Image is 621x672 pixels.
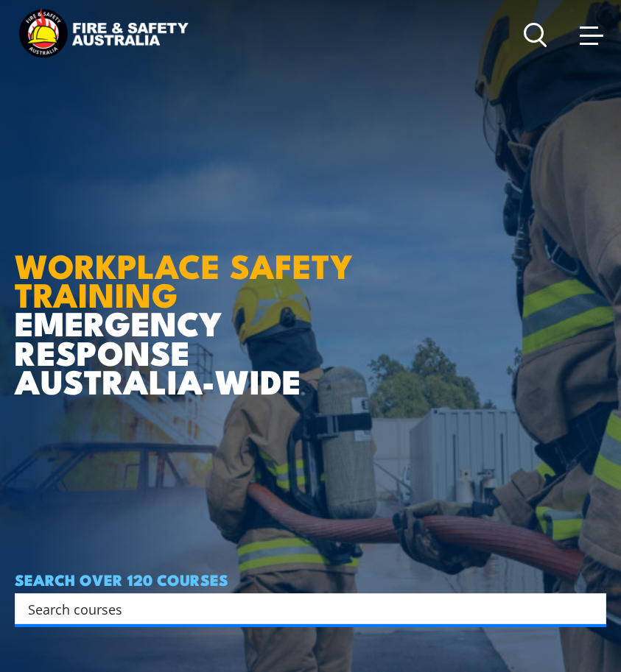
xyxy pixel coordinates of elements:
button: Search magnifier button [580,598,601,619]
h1: EMERGENCY RESPONSE AUSTRALIA-WIDE [15,177,375,395]
form: Search form [31,598,577,619]
input: Search input [28,598,574,620]
h4: SEARCH OVER 120 COURSES [15,571,606,587]
strong: WORKPLACE SAFETY TRAINING [15,239,353,319]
